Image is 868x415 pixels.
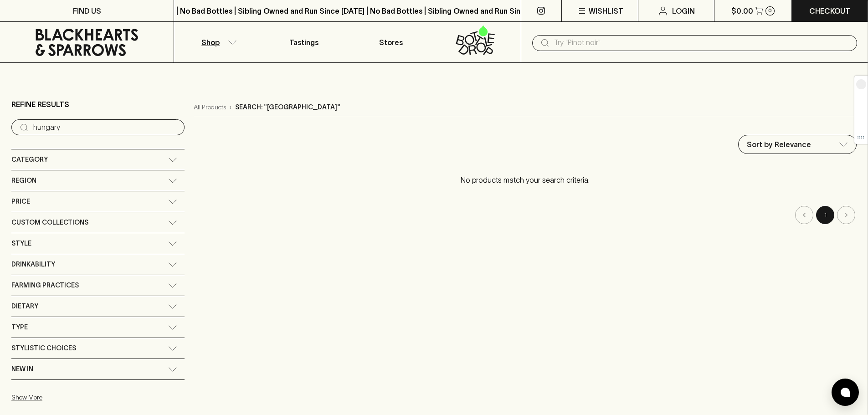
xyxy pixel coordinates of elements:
p: › [230,102,231,112]
div: Drinkability [11,254,185,275]
div: Style [11,233,185,254]
span: Stylistic Choices [11,343,76,354]
p: Refine Results [11,99,69,110]
span: Farming Practices [11,280,79,291]
span: Style [11,238,31,249]
p: FIND US [73,5,101,16]
p: Shop [201,37,220,48]
p: Wishlist [589,5,623,16]
p: Sort by Relevance [747,139,811,150]
input: Try "Pinot noir" [554,36,850,50]
span: Dietary [11,301,38,312]
p: Stores [379,37,403,48]
a: Tastings [261,22,347,62]
button: page 1 [816,206,834,224]
p: 0 [768,8,772,13]
div: New In [11,359,185,379]
button: Show More [11,388,131,407]
div: Type [11,317,185,338]
div: Custom Collections [11,212,185,233]
span: Custom Collections [11,217,88,228]
a: Stores [348,22,434,62]
p: $0.00 [731,5,753,16]
div: Stylistic Choices [11,338,185,359]
span: Category [11,154,48,165]
p: No products match your search criteria. [194,165,857,195]
div: Category [11,149,185,170]
button: Shop [174,22,261,62]
input: Try “Pinot noir” [33,120,177,135]
div: Dietary [11,296,185,317]
span: Region [11,175,36,186]
div: Region [11,170,185,191]
span: Drinkability [11,259,55,270]
a: All Products [194,102,226,112]
img: bubble-icon [841,388,850,397]
nav: pagination navigation [194,206,857,224]
span: Type [11,322,28,333]
div: Farming Practices [11,275,185,296]
span: New In [11,364,33,375]
div: Price [11,191,185,212]
p: Login [672,5,695,16]
div: Sort by Relevance [739,135,856,154]
p: Checkout [809,5,850,16]
span: Price [11,196,30,207]
p: Search: "[GEOGRAPHIC_DATA]" [235,102,340,112]
p: Tastings [289,37,318,48]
